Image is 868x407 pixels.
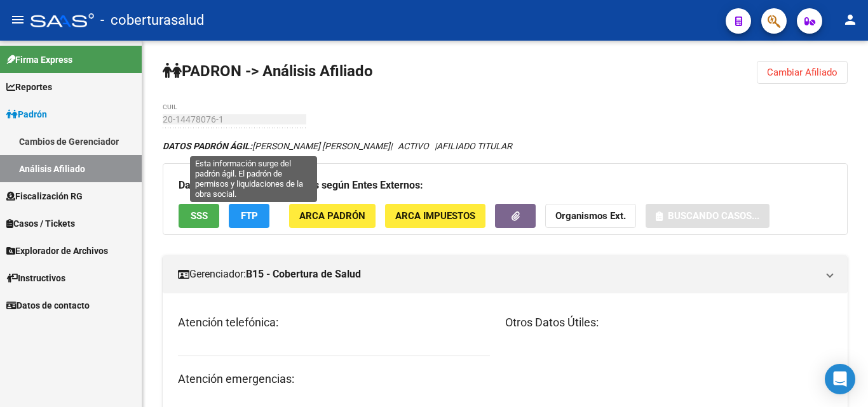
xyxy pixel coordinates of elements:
[246,267,361,281] strong: B15 - Cobertura de Salud
[668,211,759,222] span: Buscando casos...
[10,12,25,27] mat-icon: menu
[179,177,832,194] h3: Datos Personales y Afiliatorios según Entes Externos:
[100,6,204,34] span: - coberturasalud
[6,217,75,230] span: Casos / Tickets
[6,189,83,203] span: Fiscalización RG
[757,61,848,84] button: Cambiar Afiliado
[6,298,90,312] span: Datos de contacto
[505,314,832,331] h3: Otros Datos Útiles:
[178,267,817,281] mat-panel-title: Gerenciador:
[163,141,390,151] span: [PERSON_NAME] [PERSON_NAME]
[289,204,376,227] button: ARCA Padrón
[163,62,373,80] strong: PADRON -> Análisis Afiliado
[299,211,365,222] span: ARCA Padrón
[163,255,848,293] mat-expansion-panel-header: Gerenciador:B15 - Cobertura de Salud
[178,370,490,388] h3: Atención emergencias:
[385,204,485,227] button: ARCA Impuestos
[6,107,47,121] span: Padrón
[241,211,258,222] span: FTP
[178,314,490,331] h3: Atención telefónica:
[179,204,219,227] button: SSS
[767,67,837,78] span: Cambiar Afiliado
[6,80,52,94] span: Reportes
[646,204,770,227] button: Buscando casos...
[6,271,65,285] span: Instructivos
[163,141,252,151] strong: DATOS PADRÓN ÁGIL:
[825,364,855,394] div: Open Intercom Messenger
[395,211,475,222] span: ARCA Impuestos
[6,244,108,258] span: Explorador de Archivos
[163,141,512,151] i: | ACTIVO |
[437,141,512,151] span: AFILIADO TITULAR
[843,12,858,27] mat-icon: person
[555,211,626,222] strong: Organismos Ext.
[545,204,636,227] button: Organismos Ext.
[229,204,269,227] button: FTP
[191,211,208,222] span: SSS
[6,53,72,67] span: Firma Express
